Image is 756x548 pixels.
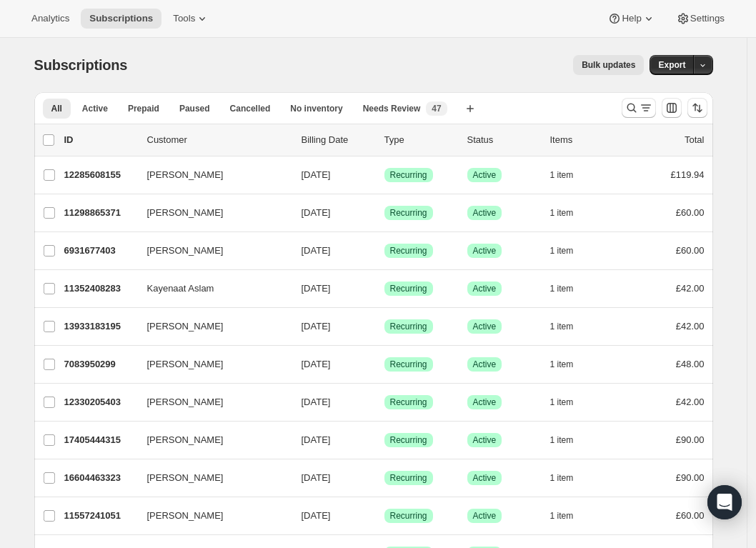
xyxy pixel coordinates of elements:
[64,165,705,185] div: 12285608155[PERSON_NAME][DATE]SuccessRecurringSuccessActive1 item£119.94
[550,207,574,219] span: 1 item
[685,133,704,147] p: Total
[302,169,331,180] span: [DATE]
[473,434,497,446] span: Active
[147,319,224,334] span: [PERSON_NAME]
[81,9,161,29] button: Subscriptions
[64,244,136,258] p: 6931677403
[302,397,331,407] span: [DATE]
[676,245,705,256] span: £60.00
[550,397,574,408] span: 1 item
[390,397,427,408] span: Recurring
[147,168,224,182] span: [PERSON_NAME]
[550,430,590,450] button: 1 item
[473,169,497,181] span: Active
[64,133,705,147] div: IDCustomerBilling DateTypeStatusItemsTotal
[64,206,136,220] p: 11298865371
[302,359,331,369] span: [DATE]
[667,9,733,29] button: Settings
[64,509,136,523] p: 11557241051
[302,283,331,294] span: [DATE]
[432,103,441,114] span: 47
[31,13,69,24] span: Analytics
[550,468,590,488] button: 1 item
[550,165,590,185] button: 1 item
[302,207,331,218] span: [DATE]
[34,57,128,73] span: Subscriptions
[550,506,590,526] button: 1 item
[23,9,78,29] button: Analytics
[64,241,705,261] div: 6931677403[PERSON_NAME][DATE]SuccessRecurringSuccessActive1 item£60.00
[550,317,590,337] button: 1 item
[139,467,282,489] button: [PERSON_NAME]
[473,283,497,294] span: Active
[573,55,644,75] button: Bulk updates
[390,359,427,370] span: Recurring
[599,9,664,29] button: Help
[473,359,497,370] span: Active
[390,245,427,256] span: Recurring
[302,133,373,147] p: Billing Date
[671,169,705,180] span: £119.94
[64,430,705,450] div: 17405444315[PERSON_NAME][DATE]SuccessRecurringSuccessActive1 item£90.00
[384,133,456,147] div: Type
[473,245,497,256] span: Active
[676,510,705,521] span: £60.00
[662,98,682,118] button: Customize table column order and visibility
[230,103,271,114] span: Cancelled
[550,321,574,332] span: 1 item
[390,434,427,446] span: Recurring
[64,506,705,526] div: 11557241051[PERSON_NAME][DATE]SuccessRecurringSuccessActive1 item£60.00
[707,485,742,519] div: Open Intercom Messenger
[89,13,153,24] span: Subscriptions
[147,509,224,523] span: [PERSON_NAME]
[147,395,224,409] span: [PERSON_NAME]
[550,359,574,370] span: 1 item
[64,319,136,334] p: 13933183195
[676,472,705,483] span: £90.00
[676,359,705,369] span: £48.00
[390,472,427,484] span: Recurring
[676,283,705,294] span: £42.00
[64,354,705,374] div: 7083950299[PERSON_NAME][DATE]SuccessRecurringSuccessActive1 item£48.00
[64,395,136,409] p: 12330205403
[390,169,427,181] span: Recurring
[390,321,427,332] span: Recurring
[459,99,482,119] button: Create new view
[676,321,705,332] span: £42.00
[147,206,224,220] span: [PERSON_NAME]
[622,13,641,24] span: Help
[64,433,136,447] p: 17405444315
[147,433,224,447] span: [PERSON_NAME]
[128,103,159,114] span: Prepaid
[390,510,427,522] span: Recurring
[473,472,497,484] span: Active
[550,241,590,261] button: 1 item
[473,321,497,332] span: Active
[64,279,705,299] div: 11352408283Kayenaat Aslam[DATE]SuccessRecurringSuccessActive1 item£42.00
[173,13,195,24] span: Tools
[290,103,342,114] span: No inventory
[51,103,62,114] span: All
[550,133,622,147] div: Items
[139,239,282,262] button: [PERSON_NAME]
[64,282,136,296] p: 11352408283
[64,468,705,488] div: 16604463323[PERSON_NAME][DATE]SuccessRecurringSuccessActive1 item£90.00
[687,98,707,118] button: Sort the results
[147,282,214,296] span: Kayenaat Aslam
[550,434,574,446] span: 1 item
[467,133,539,147] p: Status
[164,9,218,29] button: Tools
[550,283,574,294] span: 1 item
[64,392,705,412] div: 12330205403[PERSON_NAME][DATE]SuccessRecurringSuccessActive1 item£42.00
[139,504,282,527] button: [PERSON_NAME]
[550,203,590,223] button: 1 item
[473,397,497,408] span: Active
[550,392,590,412] button: 1 item
[64,168,136,182] p: 12285608155
[550,472,574,484] span: 1 item
[676,397,705,407] span: £42.00
[473,510,497,522] span: Active
[582,59,635,71] span: Bulk updates
[363,103,421,114] span: Needs Review
[302,472,331,483] span: [DATE]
